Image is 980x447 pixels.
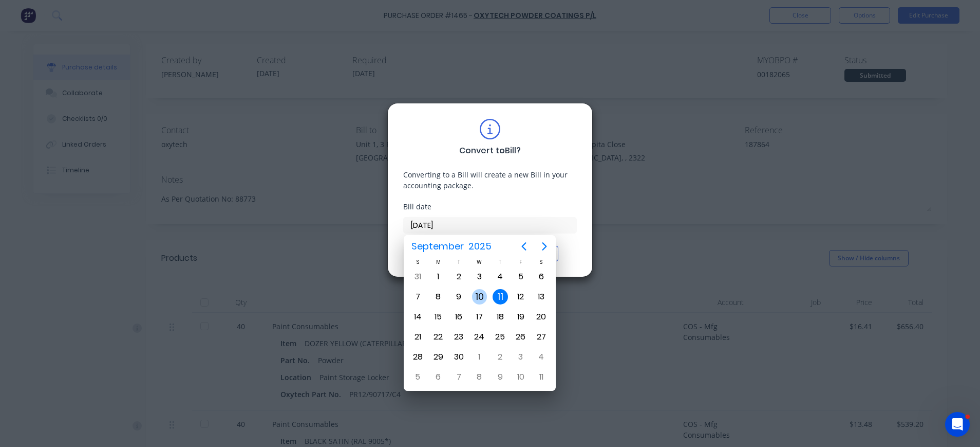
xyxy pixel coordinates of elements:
div: Convert to Bill ? [459,145,521,157]
div: S [531,258,552,266]
div: Monday, September 1, 2025 [430,269,446,284]
button: September2025 [405,237,498,256]
div: Saturday, September 13, 2025 [534,289,549,305]
div: Wednesday, September 24, 2025 [472,329,487,345]
div: Sunday, September 21, 2025 [410,329,425,345]
div: Tuesday, September 30, 2025 [451,349,466,365]
iframe: Intercom live chat [945,412,970,437]
div: Friday, September 19, 2025 [513,309,529,325]
div: T [448,258,469,266]
div: Thursday, September 25, 2025 [493,329,508,345]
div: Friday, October 3, 2025 [513,349,529,365]
button: Previous page [514,236,534,257]
div: Friday, September 26, 2025 [513,329,529,345]
div: Sunday, August 31, 2025 [410,269,425,284]
div: Friday, September 5, 2025 [513,269,529,284]
div: Wednesday, September 3, 2025 [472,269,487,284]
div: Monday, September 29, 2025 [430,349,446,365]
div: Sunday, September 7, 2025 [410,289,425,305]
div: Tuesday, September 2, 2025 [451,269,466,284]
div: S [407,258,428,266]
div: Tuesday, September 9, 2025 [451,289,466,305]
div: Wednesday, October 1, 2025 [472,349,487,365]
div: Saturday, October 11, 2025 [534,369,549,385]
span: September [409,237,466,256]
div: Saturday, September 6, 2025 [534,269,549,284]
div: Converting to a Bill will create a new Bill in your accounting package. [403,169,577,191]
div: Monday, September 15, 2025 [430,309,446,325]
div: Sunday, September 28, 2025 [410,349,425,365]
div: M [428,258,448,266]
div: Saturday, September 27, 2025 [534,329,549,345]
div: Thursday, October 9, 2025 [493,369,508,385]
span: 2025 [466,237,494,256]
div: F [511,258,531,266]
div: Tuesday, September 23, 2025 [451,329,466,345]
div: T [490,258,511,266]
div: Thursday, September 4, 2025 [493,269,508,284]
div: Monday, September 8, 2025 [430,289,446,305]
div: Thursday, October 2, 2025 [493,349,508,365]
div: Wednesday, September 10, 2025 [472,289,487,305]
div: Friday, September 12, 2025 [513,289,529,305]
div: Friday, October 10, 2025 [513,369,529,385]
div: Today, Thursday, September 11, 2025 [493,289,508,305]
div: Saturday, October 4, 2025 [534,349,549,365]
div: Sunday, October 5, 2025 [410,369,425,385]
div: Sunday, September 14, 2025 [410,309,425,325]
div: Monday, September 22, 2025 [430,329,446,345]
div: Wednesday, September 17, 2025 [472,309,487,325]
div: Bill date [403,201,577,212]
div: Saturday, September 20, 2025 [534,309,549,325]
div: Tuesday, September 16, 2025 [451,309,466,325]
div: W [469,258,489,266]
div: Thursday, September 18, 2025 [493,309,508,325]
div: Tuesday, October 7, 2025 [451,369,466,385]
button: Next page [534,236,555,257]
div: Wednesday, October 8, 2025 [472,369,487,385]
div: Monday, October 6, 2025 [430,369,446,385]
